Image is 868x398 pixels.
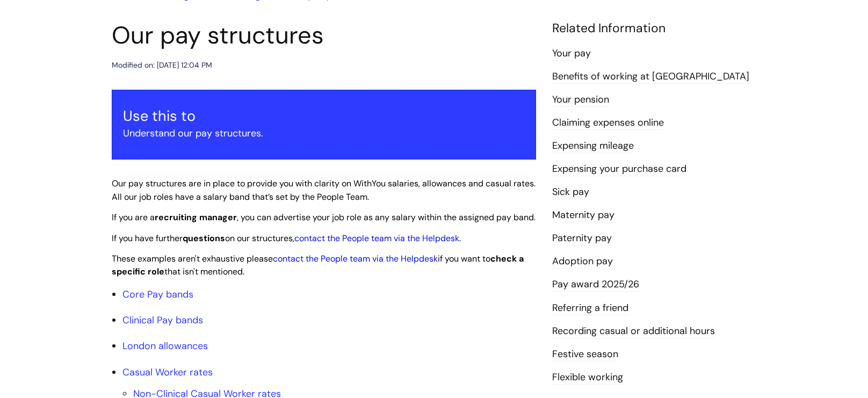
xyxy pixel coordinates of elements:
span: If you are a , you can advertise your job role as any salary within the assigned pay band. [112,212,536,223]
strong: recruiting manager [155,212,237,223]
span: These examples aren't exhaustive please if you want to that isn't mentioned. [112,253,524,278]
h1: Our pay structures [112,21,536,50]
a: Maternity pay [552,208,614,222]
a: Expensing mileage [552,139,634,153]
span: Our pay structures are in place to provide you with clarity on WithYou salaries, allowances and c... [112,178,536,202]
a: Paternity pay [552,231,612,245]
a: Recording casual or additional hours [552,324,715,338]
a: Referring a friend [552,301,628,315]
a: Your pension [552,93,609,107]
a: Expensing your purchase card [552,162,686,176]
a: Pay award 2025/26 [552,278,639,292]
p: Understand our pay structures. [123,125,525,142]
a: Festive season [552,348,618,361]
a: Casual Worker rates [122,366,213,379]
a: Benefits of working at [GEOGRAPHIC_DATA] [552,70,749,84]
a: Your pay [552,47,591,61]
a: London allowances [122,339,208,352]
a: Sick pay [552,185,589,199]
div: Modified on: [DATE] 12:04 PM [112,59,212,72]
span: If you have further on our structures, . [112,233,461,244]
strong: questions [183,233,225,244]
h3: Use this to [123,107,525,125]
a: contact the People team via the Helpdesk [273,253,438,264]
a: Flexible working [552,371,623,385]
a: contact the People team via the Helpdesk [294,233,459,244]
h4: Related Information [552,21,756,36]
a: Claiming expenses online [552,116,664,130]
a: Clinical Pay bands [122,314,203,327]
a: Adoption pay [552,255,613,269]
a: Core Pay bands [122,288,193,301]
